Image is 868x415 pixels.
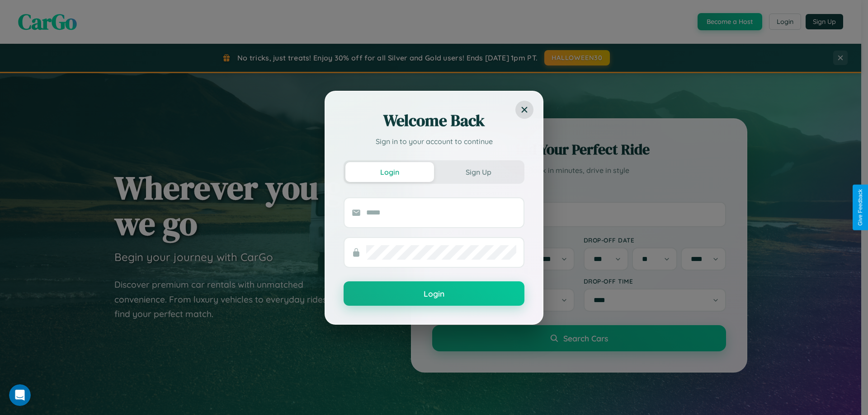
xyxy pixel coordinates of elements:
[345,162,434,182] button: Login
[857,189,863,226] div: Give Feedback
[344,136,524,147] p: Sign in to your account to continue
[9,384,31,406] iframe: Intercom live chat
[434,162,523,182] button: Sign Up
[344,110,524,131] h2: Welcome Back
[344,281,524,306] button: Login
